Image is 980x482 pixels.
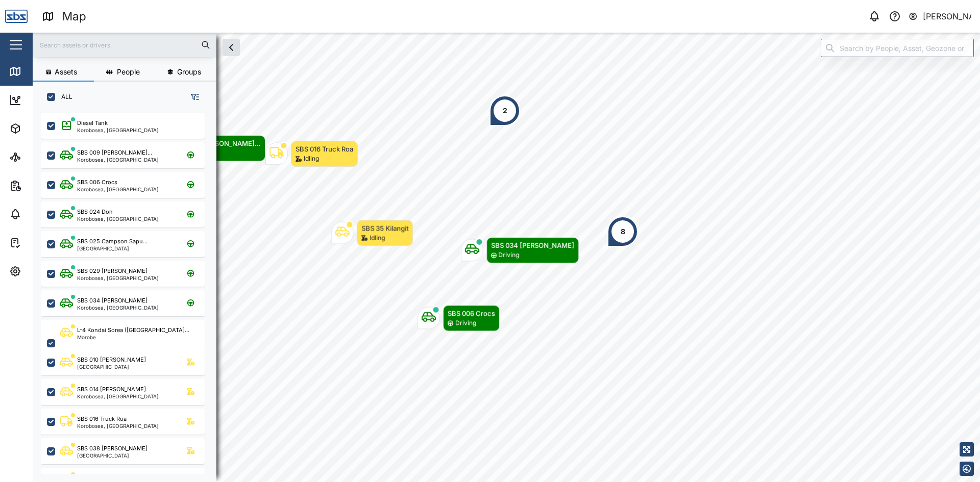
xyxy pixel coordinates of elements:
img: Main Logo [5,5,28,28]
div: Driving [455,318,476,328]
div: Settings [27,266,63,277]
div: 8 [621,226,625,237]
div: Korobosea, [GEOGRAPHIC_DATA] [77,305,159,310]
div: Map [62,8,86,26]
div: Sites [27,151,51,163]
div: Tasks [27,237,55,248]
div: [GEOGRAPHIC_DATA] [77,364,146,369]
div: SBS 016 Truck Roa [77,415,127,423]
div: Korobosea, [GEOGRAPHIC_DATA] [77,187,159,192]
div: grid [41,109,216,474]
div: Alarms [27,209,58,220]
div: [PERSON_NAME] [923,10,972,23]
span: People [117,68,140,75]
div: SBS 034 [PERSON_NAME] [491,240,574,250]
div: Map marker [607,216,638,247]
span: Groups [177,68,201,75]
span: Assets [55,68,77,75]
div: Korobosea, [GEOGRAPHIC_DATA] [77,157,159,162]
div: Idling [370,233,385,243]
div: [GEOGRAPHIC_DATA] [77,453,148,458]
div: Dashboard [27,94,72,106]
div: Korobosea, [GEOGRAPHIC_DATA] [77,128,159,133]
div: Idling [304,154,319,164]
div: L-4 Kondai Sorea ([GEOGRAPHIC_DATA]... [77,326,189,335]
div: SBS 034 [PERSON_NAME] [77,296,148,305]
div: Reports [27,180,61,191]
div: Korobosea, [GEOGRAPHIC_DATA] [77,394,159,399]
div: SBS 009 [PERSON_NAME]... [172,138,261,148]
div: Korobosea, [GEOGRAPHIC_DATA] [77,275,159,281]
div: SBS 029 [PERSON_NAME] [77,267,148,275]
div: SBS 014 [PERSON_NAME] [77,385,146,394]
div: Map marker [265,141,358,167]
div: Map marker [331,220,413,246]
input: Search by People, Asset, Geozone or Place [821,39,974,57]
div: SBS 009 [PERSON_NAME]... [77,148,152,157]
div: Driving [499,250,520,260]
input: Search assets or drivers [39,37,210,53]
label: ALL [55,93,72,101]
div: SBS 038 [PERSON_NAME] [77,444,148,453]
div: SBS 006 Crocs [448,308,495,318]
div: 2 [503,105,507,116]
div: SBS 35 Kilangit [361,223,408,233]
div: Diesel Tank [77,119,108,128]
div: Korobosea, [GEOGRAPHIC_DATA] [77,423,159,428]
div: Map [27,66,50,77]
div: Korobosea, [GEOGRAPHIC_DATA] [77,216,159,221]
div: Morobe [77,335,189,340]
div: SBS 006 Crocs [77,178,117,187]
div: SBS 016 Truck Roa [296,144,353,154]
canvas: Map [33,33,980,482]
div: Map marker [489,95,520,126]
div: SBS 025 Campson Sapu... [77,237,148,246]
div: Map marker [418,305,500,331]
div: SBS 010 [PERSON_NAME] [77,356,146,364]
button: [PERSON_NAME] [908,9,972,23]
div: Assets [27,123,58,134]
div: SBS 024 Don [77,208,113,216]
div: [GEOGRAPHIC_DATA] [77,246,148,251]
div: Map marker [461,237,579,263]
